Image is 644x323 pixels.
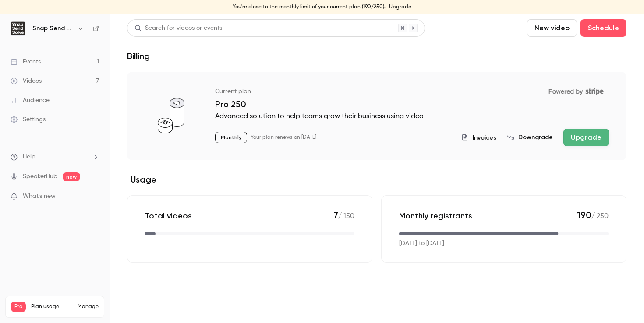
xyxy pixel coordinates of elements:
[11,96,50,105] div: Audience
[11,57,41,66] div: Events
[399,239,444,248] p: [DATE] to [DATE]
[84,313,86,319] span: 7
[11,21,25,35] img: Snap Send Solve
[88,193,99,200] iframe: Noticeable Trigger
[399,211,472,221] p: Monthly registrants
[23,152,35,161] span: Help
[507,133,553,142] button: Downgrade
[215,99,609,109] p: Pro 250
[32,24,74,33] h6: Snap Send Solve
[127,51,150,61] h1: Billing
[215,87,251,96] p: Current plan
[577,210,591,220] span: 190
[84,312,99,320] p: / 150
[473,133,496,142] span: Invoices
[251,134,316,141] p: Your plan renews on [DATE]
[215,132,247,143] p: Monthly
[580,19,626,37] button: Schedule
[11,302,26,312] span: Pro
[389,4,411,11] a: Upgrade
[333,210,354,221] p: / 150
[23,172,57,181] a: SpeakerHub
[134,24,222,33] div: Search for videos or events
[145,211,192,221] p: Total videos
[63,172,80,181] span: new
[11,152,99,161] li: help-dropdown-opener
[563,129,609,146] button: Upgrade
[31,303,72,310] span: Plan usage
[461,133,496,142] button: Invoices
[11,312,28,320] p: Videos
[11,77,42,85] div: Videos
[127,72,626,263] section: billing
[127,174,626,185] h2: Usage
[215,111,609,122] p: Advanced solution to help teams grow their business using video
[23,192,56,201] span: What's new
[527,19,577,37] button: New video
[333,210,338,220] span: 7
[577,210,609,221] p: / 250
[78,303,99,310] a: Manage
[11,115,46,124] div: Settings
